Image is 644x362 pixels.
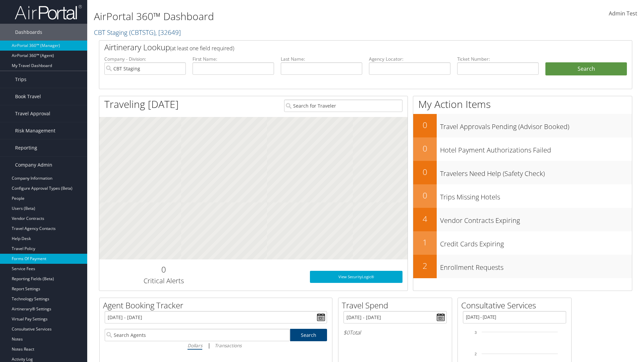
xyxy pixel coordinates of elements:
[104,97,179,111] h1: Traveling [DATE]
[413,143,437,154] h2: 0
[15,105,50,122] span: Travel Approval
[609,10,637,17] span: Admin Test
[215,342,241,349] i: Transactions
[187,342,202,349] i: Dollars
[457,56,539,62] label: Ticket Number:
[104,42,583,53] h2: Airtinerary Lookup
[104,264,223,275] h2: 0
[413,137,632,161] a: 0Hotel Payment Authorizations Failed
[290,329,327,341] a: Search
[103,300,332,311] h2: Agent Booking Tracker
[413,260,437,271] h2: 2
[281,56,362,62] label: Last Name:
[105,329,290,341] input: Search Agents
[545,62,627,76] button: Search
[284,100,402,112] input: Search for Traveler
[15,4,82,20] img: airportal-logo.png
[129,28,155,37] span: ( CBTSTG )
[170,45,234,52] span: (at least one field required)
[15,139,37,156] span: Reporting
[15,24,42,41] span: Dashboards
[15,71,26,88] span: Trips
[475,330,477,335] tspan: 3
[342,300,452,311] h2: Travel Spend
[413,231,632,255] a: 1Credit Cards Expiring
[475,352,477,356] tspan: 2
[155,28,181,37] span: , [ 32649 ]
[369,56,450,62] label: Agency Locator:
[15,88,41,105] span: Book Travel
[413,166,437,178] h2: 0
[15,122,55,139] span: Risk Management
[193,56,274,62] label: First Name:
[440,142,632,155] h3: Hotel Payment Authorizations Failed
[15,157,52,173] span: Company Admin
[413,190,437,201] h2: 0
[104,56,186,62] label: Company - Division:
[413,184,632,208] a: 0Trips Missing Hotels
[343,329,447,336] h6: Total
[440,213,632,225] h3: Vendor Contracts Expiring
[440,259,632,272] h3: Enrollment Requests
[413,213,437,225] h2: 4
[440,189,632,202] h3: Trips Missing Hotels
[94,9,456,23] h1: AirPortal 360™ Dashboard
[440,236,632,249] h3: Credit Cards Expiring
[413,97,632,111] h1: My Action Items
[343,329,350,336] span: $0
[105,341,327,350] div: |
[461,300,571,311] h2: Consultative Services
[94,28,181,37] a: CBT Staging
[413,255,632,278] a: 2Enrollment Requests
[310,271,402,283] a: View SecurityLogic®
[440,166,632,178] h3: Travelers Need Help (Safety Check)
[413,114,632,137] a: 0Travel Approvals Pending (Advisor Booked)
[413,208,632,231] a: 4Vendor Contracts Expiring
[413,119,437,131] h2: 0
[104,276,223,286] h3: Critical Alerts
[609,3,637,24] a: Admin Test
[440,119,632,131] h3: Travel Approvals Pending (Advisor Booked)
[413,161,632,184] a: 0Travelers Need Help (Safety Check)
[413,237,437,248] h2: 1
